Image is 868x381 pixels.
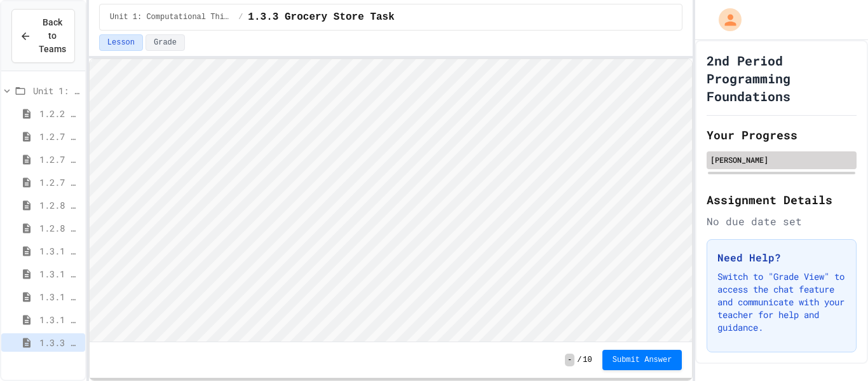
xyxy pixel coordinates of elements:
div: [PERSON_NAME] [710,154,853,165]
h1: 2nd Period Programming Foundations [707,52,857,105]
span: 1.3.1 Sequencing Patterns/Trends [39,244,80,258]
span: / [577,355,581,365]
span: 1.2.7 Selection [39,153,80,166]
span: Unit 1: Computational Thinking and Problem Solving [33,84,80,97]
span: 1.3.1 Combined Algorithims [39,313,80,326]
button: Grade [146,34,185,51]
button: Back to Teams [11,9,75,63]
button: Submit Answer [602,350,682,370]
iframe: Snap! Programming Environment [90,59,693,342]
h2: Your Progress [707,126,857,144]
span: 1.2.7 PB & J Sequencing [39,130,80,143]
span: / [238,12,243,22]
span: 1.2.7 Iteration [39,176,80,189]
span: 1.3.3 Grocery Store Task [39,336,80,349]
div: No due date set [707,214,857,229]
span: 1.3.3 Grocery Store Task [248,10,394,25]
span: 1.2.8 Task 1 [39,198,80,212]
span: 1.3.1 Iteration Patterns/Trends [39,290,80,303]
span: - [565,354,574,366]
span: Back to Teams [39,16,66,56]
div: My Account [705,5,745,34]
span: 10 [583,355,592,365]
button: Lesson [99,34,143,51]
span: 1.2.8 Task 2 [39,221,80,235]
span: Submit Answer [613,355,672,365]
span: Unit 1: Computational Thinking and Problem Solving [110,12,233,22]
h3: Need Help? [717,250,846,265]
span: 1.2.2 Variable Types [39,107,80,120]
span: 1.3.1 Selection Patterns/Trends [39,267,80,281]
h2: Assignment Details [707,191,857,209]
p: Switch to "Grade View" to access the chat feature and communicate with your teacher for help and ... [717,270,846,334]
